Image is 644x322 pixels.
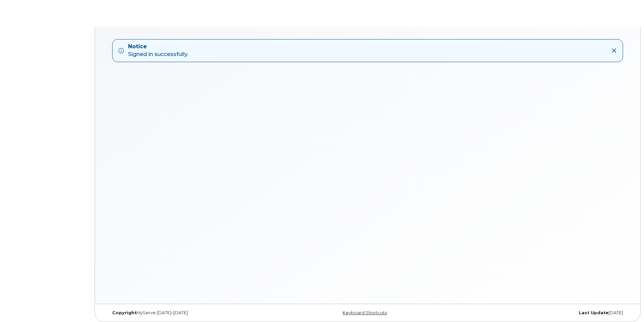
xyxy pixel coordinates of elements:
div: [DATE] [454,310,628,316]
strong: Last Update [579,310,609,315]
strong: Notice [128,43,188,51]
a: Keyboard Shortcuts [343,310,387,315]
strong: Copyright [112,310,137,315]
div: Signed in successfully. [128,43,188,58]
div: MyServe [DATE]–[DATE] [107,310,281,316]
